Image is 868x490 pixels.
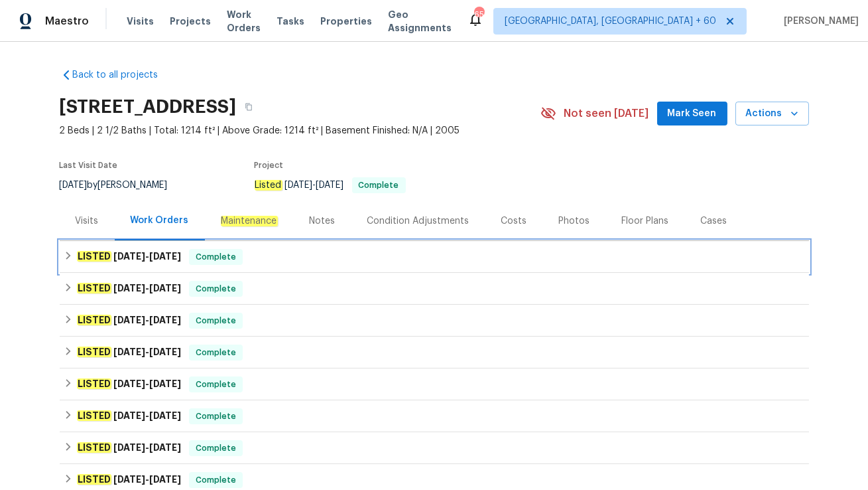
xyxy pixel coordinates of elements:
div: LISTED [DATE]-[DATE]Complete [60,337,809,368]
div: Visits [76,214,99,228]
span: [GEOGRAPHIC_DATA], [GEOGRAPHIC_DATA] + 60 [505,15,716,28]
span: [DATE] [113,379,145,388]
span: Maestro [45,15,89,28]
span: [DATE] [316,181,344,190]
div: LISTED [DATE]-[DATE]Complete [60,305,809,337]
em: LISTED [77,474,111,485]
span: [DATE] [113,475,145,484]
span: [DATE] [113,315,145,325]
span: - [113,411,181,420]
span: Work Orders [227,8,261,35]
div: Floor Plans [622,214,669,228]
div: Photos [559,214,590,228]
span: Actions [746,106,798,122]
div: Work Orders [131,214,189,227]
a: Back to all projects [60,68,187,82]
span: [DATE] [113,347,145,357]
span: Complete [353,181,404,189]
div: LISTED [DATE]-[DATE]Complete [60,432,809,464]
span: [DATE] [60,181,88,190]
span: [DATE] [149,475,181,484]
span: [DATE] [149,379,181,388]
div: LISTED [DATE]-[DATE]Complete [60,273,809,305]
span: [PERSON_NAME] [778,15,859,28]
span: [DATE] [113,443,145,452]
span: Complete [190,250,241,264]
div: 653 [474,8,483,21]
span: Complete [190,346,241,359]
div: LISTED [DATE]-[DATE]Complete [60,241,809,273]
span: [DATE] [149,443,181,452]
span: - [113,379,181,388]
span: - [113,252,181,261]
span: [DATE] [149,252,181,261]
div: by [PERSON_NAME] [60,177,184,193]
em: LISTED [77,315,111,325]
span: 2 Beds | 2 1/2 Baths | Total: 1214 ft² | Above Grade: 1214 ft² | Basement Finished: N/A | 2005 [60,124,540,137]
em: Listed [255,180,282,191]
div: LISTED [DATE]-[DATE]Complete [60,400,809,432]
em: LISTED [77,347,111,357]
span: - [113,315,181,325]
span: Complete [190,473,241,487]
div: Condition Adjustments [367,214,469,228]
span: [DATE] [113,284,145,293]
button: Actions [735,102,809,126]
span: Tasks [277,17,304,26]
span: [DATE] [149,347,181,357]
span: [DATE] [149,411,181,420]
span: Complete [190,282,241,295]
span: Complete [190,378,241,391]
span: Geo Assignments [388,8,452,35]
div: Costs [501,214,527,228]
span: - [113,347,181,357]
em: LISTED [77,378,111,389]
div: Notes [310,214,336,228]
div: Cases [701,214,727,228]
span: [DATE] [113,411,145,420]
em: LISTED [77,442,111,453]
span: Properties [320,15,372,28]
span: Complete [190,442,241,455]
span: Visits [127,15,154,28]
span: Mark Seen [668,106,717,122]
span: [DATE] [149,284,181,293]
span: - [113,443,181,452]
em: LISTED [77,410,111,421]
h2: [STREET_ADDRESS] [60,100,237,114]
span: Projects [170,15,211,28]
div: LISTED [DATE]-[DATE]Complete [60,368,809,400]
span: - [113,475,181,484]
em: LISTED [77,283,111,293]
button: Mark Seen [657,102,727,126]
span: - [113,284,181,293]
span: Project [255,161,284,169]
span: Complete [190,314,241,327]
span: Not seen [DATE] [564,107,649,120]
span: [DATE] [113,252,145,261]
span: Last Visit Date [60,161,118,169]
span: [DATE] [149,315,181,325]
span: - [285,181,344,190]
em: LISTED [77,251,111,262]
span: [DATE] [285,181,313,190]
em: Maintenance [221,216,278,226]
span: Complete [190,410,241,423]
button: Copy Address [237,95,261,119]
